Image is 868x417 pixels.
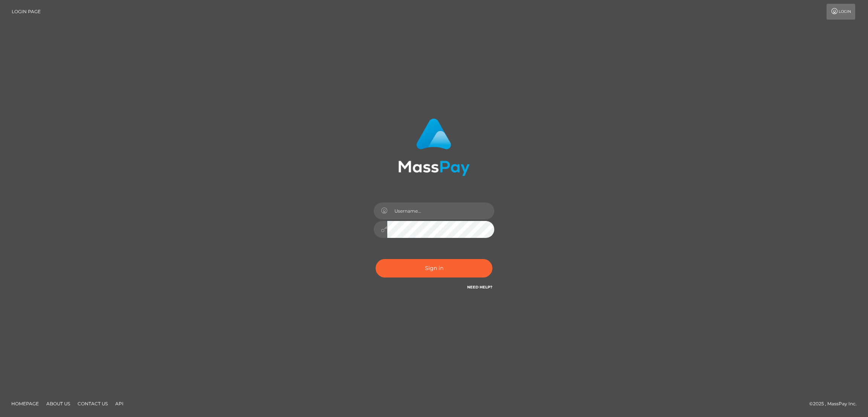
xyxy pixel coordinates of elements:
a: Login Page [12,4,41,20]
button: Sign in [376,259,492,277]
a: Homepage [8,398,42,409]
a: About Us [43,398,73,409]
a: Login [827,4,855,20]
img: MassPay Login [398,118,470,176]
input: Username... [387,202,494,219]
a: Need Help? [467,285,492,290]
a: API [112,398,127,409]
a: Contact Us [75,398,111,409]
div: © 2025 , MassPay Inc. [809,400,862,408]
